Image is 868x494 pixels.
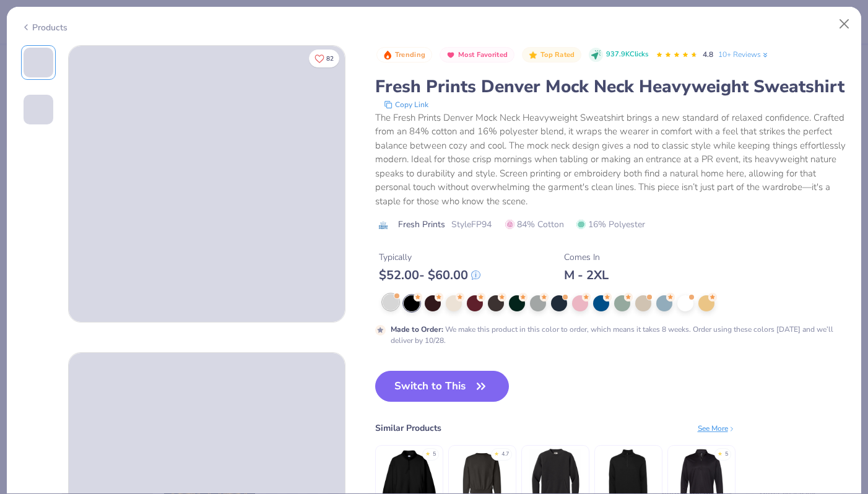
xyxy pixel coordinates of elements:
[375,371,510,402] button: Switch to This
[494,450,499,455] div: ★
[718,450,723,455] div: ★
[398,218,445,231] span: Fresh Prints
[391,324,848,346] div: We make this product in this color to order, which means it takes 8 weeks. Order using these colo...
[309,50,339,67] button: Like
[505,218,564,231] span: 84% Cotton
[375,75,848,98] div: Fresh Prints Denver Mock Neck Heavyweight Sweatshirt
[540,51,575,58] span: Top Rated
[501,450,509,459] div: 4.7
[376,47,432,63] button: Badge Button
[606,50,648,60] span: 937.9K Clicks
[718,49,770,60] a: 10+ Reviews
[564,267,609,283] div: M - 2XL
[21,21,67,34] div: Products
[564,251,609,264] div: Comes In
[383,50,393,60] img: Trending sort
[458,51,508,58] span: Most Favorited
[379,251,480,264] div: Typically
[326,56,334,62] span: 82
[391,324,443,334] strong: Made to Order :
[698,423,736,434] div: See More
[440,47,514,63] button: Badge Button
[703,50,713,59] span: 4.8
[375,111,848,209] div: The Fresh Prints Denver Mock Neck Heavyweight Sweatshirt brings a new standard of relaxed confide...
[833,12,856,36] button: Close
[375,422,441,435] div: Similar Products
[380,98,432,111] button: copy to clipboard
[425,450,430,455] div: ★
[433,450,436,459] div: 5
[395,51,425,58] span: Trending
[576,218,645,231] span: 16% Polyester
[656,45,698,65] div: 4.8 Stars
[375,220,392,230] img: brand logo
[522,47,581,63] button: Badge Button
[379,267,480,283] div: $ 52.00 - $ 60.00
[725,450,728,459] div: 5
[528,50,538,60] img: Top Rated sort
[451,218,492,231] span: Style FP94
[446,50,456,60] img: Most Favorited sort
